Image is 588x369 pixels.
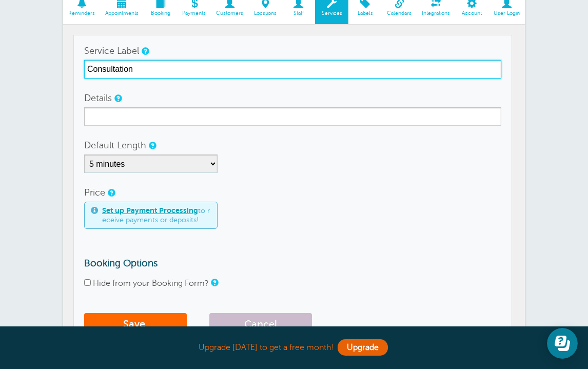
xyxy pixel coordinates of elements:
[354,10,377,16] span: Labels
[387,10,411,16] span: Calendars
[84,46,139,55] label: Service Label
[149,142,155,149] a: An optional default setting for how long an appointment for this service takes. This can be overr...
[108,189,114,196] a: An optional default price for appointments for the service. (You can override this default price ...
[494,10,520,16] span: User Login
[149,10,172,16] span: Booking
[211,279,217,286] a: Check the box to hide this service from customers using your booking form.
[84,188,105,197] label: Price
[105,10,139,16] span: Appointments
[338,339,388,356] a: Upgrade
[182,10,206,16] span: Payments
[93,279,209,288] label: Hide from your Booking Form?
[422,10,450,16] span: Integrations
[253,10,277,16] span: Locations
[287,10,310,16] span: Staff
[84,313,187,336] button: Save
[114,95,121,102] a: The service details will be added to your customer's reminder message if you add the Service tag ...
[63,337,525,359] div: Upgrade [DATE] to get a free month!
[84,258,501,269] h3: Booking Options
[102,206,198,215] a: Set up Payment Processing
[84,93,112,103] label: Details
[68,10,95,16] span: Reminders
[216,10,243,16] span: Customers
[102,206,211,224] span: to receive payments or deposits!
[547,328,578,359] iframe: Resource center
[142,48,148,54] a: The service label is not visible to your customer. You will use it to select a service in the app...
[320,10,343,16] span: Services
[460,10,483,16] span: Account
[84,141,146,150] label: Default Length
[209,313,312,336] button: Cancel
